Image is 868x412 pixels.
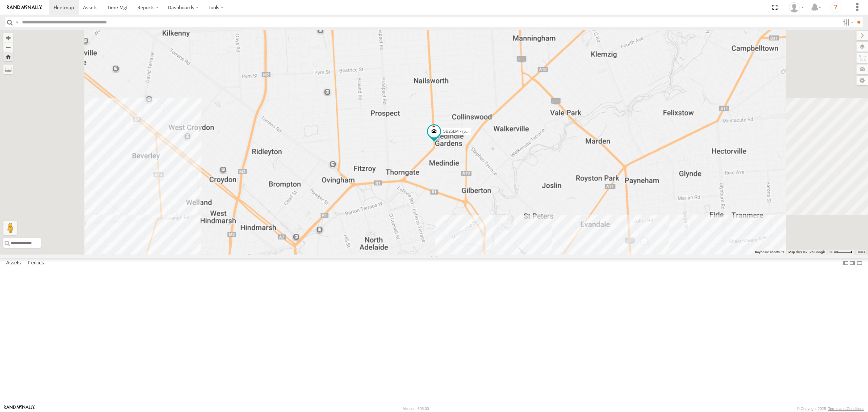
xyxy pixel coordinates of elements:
i: ? [830,2,841,13]
a: Terms (opens in new tab) [858,251,865,254]
label: Search Query [14,17,20,27]
label: Dock Summary Table to the Left [842,258,849,268]
button: Zoom out [3,42,13,52]
label: Map Settings [856,76,868,85]
div: Peter Lu [787,2,806,13]
button: Drag Pegman onto the map to open Street View [3,221,17,235]
button: Zoom in [3,33,13,42]
button: Map Scale: 20 m per 41 pixels [827,250,854,255]
a: Terms and Conditions [828,407,864,411]
a: Visit our Website [4,405,35,412]
button: Zoom Home [3,52,13,61]
div: © Copyright 2025 - [797,407,864,411]
label: Measure [3,64,13,74]
img: rand-logo.svg [7,5,42,10]
label: Dock Summary Table to the Right [849,258,856,268]
label: Hide Summary Table [856,258,863,268]
span: SB25LM - (6P HINO) R6 [443,129,487,134]
label: Search Filter Options [840,17,855,27]
label: Assets [3,258,24,268]
span: 20 m [829,250,837,254]
button: Keyboard shortcuts [755,250,784,255]
span: Map data ©2025 Google [788,250,825,254]
div: Version: 306.00 [403,407,429,411]
label: Fences [25,258,47,268]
